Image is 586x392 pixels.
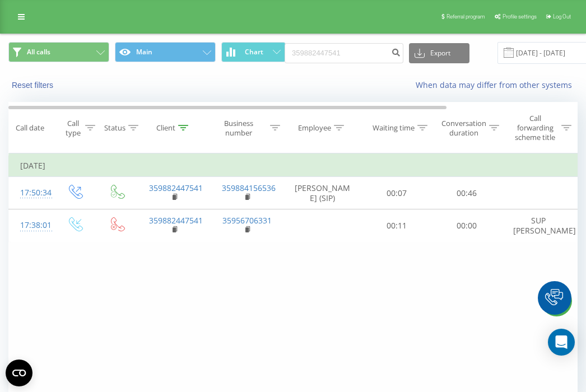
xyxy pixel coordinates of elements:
[362,177,432,209] td: 00:07
[8,42,109,62] button: All calls
[432,177,502,209] td: 00:46
[503,13,537,20] span: Profile settings
[115,42,216,62] button: Main
[245,48,263,56] span: Chart
[432,209,502,242] td: 00:00
[104,123,125,133] div: Status
[548,329,575,356] div: Open Intercom Messenger
[149,183,203,193] a: 359882447541
[511,114,559,142] div: Call forwarding scheme title
[156,123,175,133] div: Client
[16,123,44,133] div: Call date
[149,215,203,226] a: 359882447541
[63,119,82,138] div: Call type
[553,13,571,20] span: Log Out
[6,360,32,386] button: Open CMP widget
[409,43,469,63] button: Export
[27,48,50,57] span: All calls
[298,123,331,133] div: Employee
[20,214,43,236] div: 17:38:01
[283,177,362,209] td: [PERSON_NAME] (SIP)
[373,123,415,133] div: Waiting time
[362,209,432,242] td: 00:11
[222,215,272,226] a: 35956706331
[502,209,575,242] td: SUP [PERSON_NAME]
[221,42,286,62] button: Chart
[285,43,403,63] input: Search by number
[416,80,578,90] a: When data may differ from other systems
[211,119,268,138] div: Business number
[441,119,486,138] div: Conversation duration
[8,80,59,90] button: Reset filters
[20,182,43,204] div: 17:50:34
[222,183,276,193] a: 359884156536
[447,13,485,20] span: Referral program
